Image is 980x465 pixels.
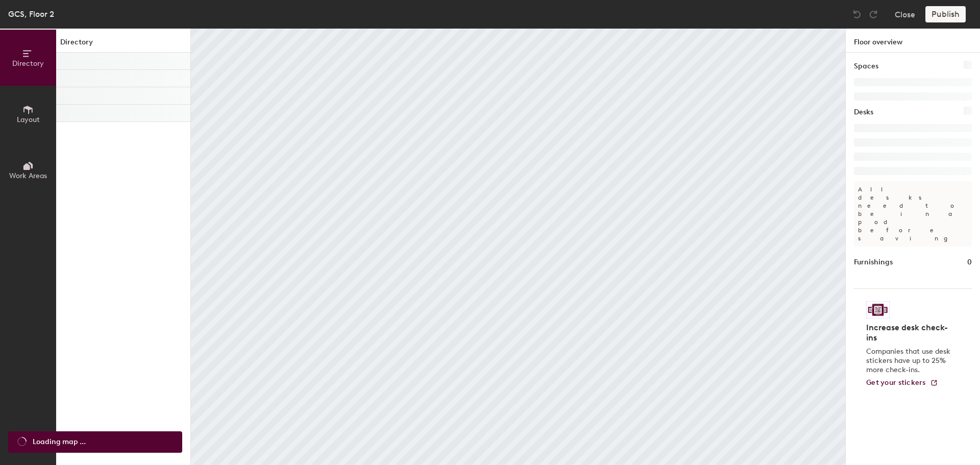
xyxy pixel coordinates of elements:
[854,257,893,268] h1: Furnishings
[191,29,845,465] canvas: Map
[895,6,915,22] button: Close
[17,115,40,124] span: Layout
[846,29,980,53] h1: Floor overview
[854,61,878,72] h1: Spaces
[12,59,44,68] span: Directory
[866,301,890,319] img: Sticker logo
[866,379,938,387] a: Get your stickers
[854,181,972,247] p: All desks need to be in a pod before saving
[866,347,953,375] p: Companies that use desk stickers have up to 25% more check-ins.
[56,37,190,53] h1: Directory
[33,436,86,448] span: Loading map ...
[866,323,953,343] h4: Increase desk check-ins
[967,257,972,268] h1: 0
[854,107,873,118] h1: Desks
[866,378,926,387] span: Get your stickers
[9,172,47,180] span: Work Areas
[868,9,878,19] img: Redo
[8,8,54,20] div: GCS, Floor 2
[852,9,862,19] img: Undo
